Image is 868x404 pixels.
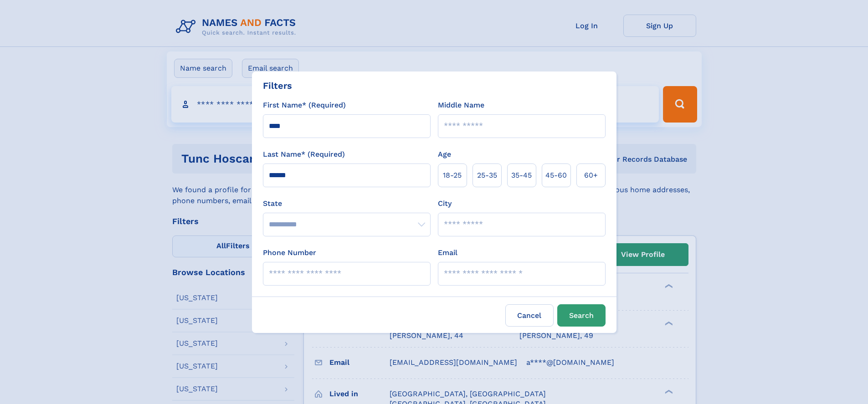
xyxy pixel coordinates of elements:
[263,198,431,209] label: State
[263,149,345,160] label: Last Name* (Required)
[557,304,606,327] button: Search
[263,100,346,111] label: First Name* (Required)
[438,198,452,209] label: City
[511,170,532,181] span: 35‑45
[438,100,484,111] label: Middle Name
[505,304,554,327] label: Cancel
[263,79,292,92] div: Filters
[263,247,316,258] label: Phone Number
[438,149,451,160] label: Age
[438,247,457,258] label: Email
[443,170,462,181] span: 18‑25
[584,170,598,181] span: 60+
[545,170,567,181] span: 45‑60
[477,170,497,181] span: 25‑35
